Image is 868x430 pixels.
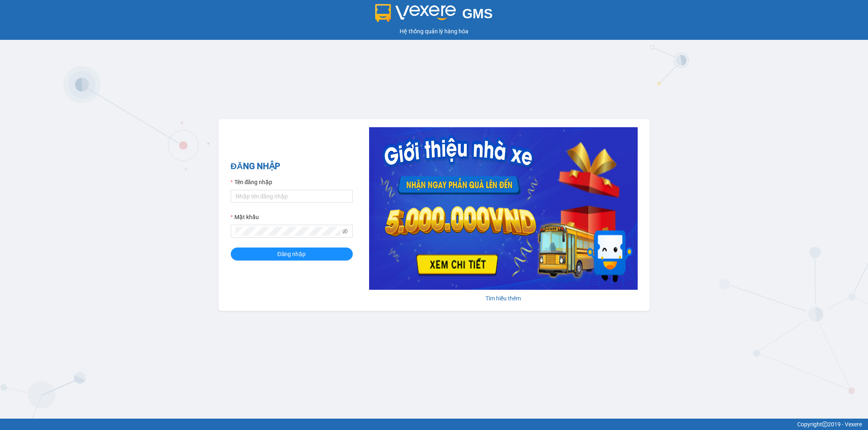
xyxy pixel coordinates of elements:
[231,213,259,222] label: Mật khẩu
[236,227,341,236] input: Mật khẩu
[375,4,456,22] img: logo 2
[6,420,862,429] div: Copyright 2019 - Vexere
[462,6,493,21] span: GMS
[2,27,866,36] div: Hệ thống quản lý hàng hóa
[231,160,353,173] h2: ĐĂNG NHẬP
[342,228,348,234] span: eye-invisible
[231,248,353,261] button: Đăng nhập
[369,294,638,303] div: Tìm hiểu thêm
[231,190,353,203] input: Tên đăng nhập
[375,12,493,19] a: GMS
[822,421,828,427] span: copyright
[369,127,638,290] img: banner-0
[231,178,272,187] label: Tên đăng nhập
[278,250,306,258] span: Đăng nhập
